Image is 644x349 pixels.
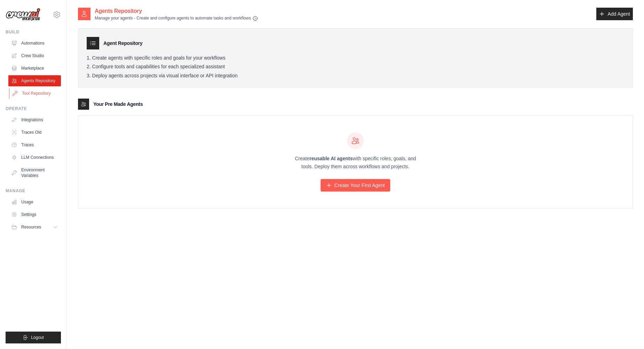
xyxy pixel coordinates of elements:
[103,40,142,47] h3: Agent Repository
[8,196,61,208] a: Usage
[9,88,62,99] a: Tool Repository
[8,38,61,49] a: Automations
[87,55,624,61] li: Create agents with specific roles and goals for your workflows
[95,7,258,15] h2: Agents Repository
[8,139,61,150] a: Traces
[93,101,143,108] h3: Your Pre Made Agents
[6,29,61,35] div: Build
[8,63,61,74] a: Marketplace
[8,209,61,220] a: Settings
[6,188,61,194] div: Manage
[31,335,44,340] span: Logout
[21,224,41,230] span: Resources
[8,127,61,138] a: Traces Old
[309,156,353,161] strong: reusable AI agents
[6,332,61,343] button: Logout
[87,73,624,79] li: Deploy agents across projects via visual interface or API integration
[8,152,61,163] a: LLM Connections
[8,75,61,86] a: Agents Repository
[289,155,422,171] p: Create with specific roles, goals, and tools. Deploy them across workflows and projects.
[87,64,624,70] li: Configure tools and capabilities for each specialized assistant
[6,106,61,111] div: Operate
[6,8,40,21] img: Logo
[8,114,61,125] a: Integrations
[95,15,258,21] p: Manage your agents - Create and configure agents to automate tasks and workflows
[8,50,61,61] a: Crew Studio
[8,164,61,181] a: Environment Variables
[8,222,61,233] button: Resources
[596,8,633,20] a: Add Agent
[321,179,391,192] a: Create Your First Agent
